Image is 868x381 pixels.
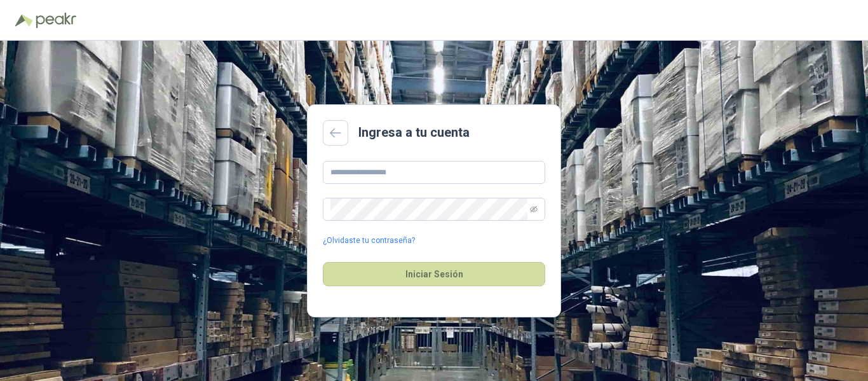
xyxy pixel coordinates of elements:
h2: Ingresa a tu cuenta [358,123,470,142]
span: eye-invisible [530,205,538,213]
button: Iniciar Sesión [323,262,545,286]
a: ¿Olvidaste tu contraseña? [323,235,415,247]
img: Logo [15,14,33,27]
img: Peakr [36,13,76,28]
